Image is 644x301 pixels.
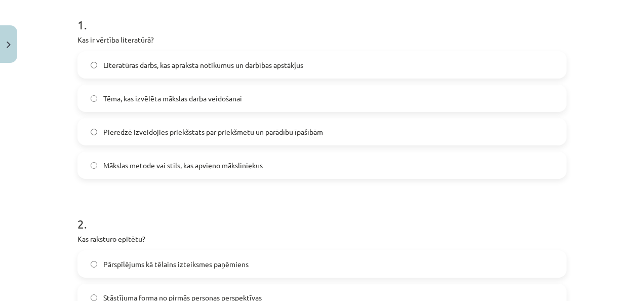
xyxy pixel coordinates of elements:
span: Tēma, kas izvēlēta mākslas darba veidošanai [103,93,242,104]
input: Pārspīlējums kā tēlains izteiksmes paņēmiens [91,261,97,268]
input: Pieredzē izveidojies priekšstats par priekšmetu un parādību īpašībām [91,129,97,135]
span: Mākslas metode vai stils, kas apvieno māksliniekus [103,160,263,171]
input: Literatūras darbs, kas apraksta notikumus un darbības apstākļus [91,62,97,68]
span: Pieredzē izveidojies priekšstats par priekšmetu un parādību īpašībām [103,127,323,137]
img: icon-close-lesson-0947bae3869378f0d4975bcd49f059093ad1ed9edebbc8119c70593378902aed.svg [7,42,11,48]
span: Pārspīlējums kā tēlains izteiksmes paņēmiens [103,259,249,270]
span: Literatūras darbs, kas apraksta notikumus un darbības apstākļus [103,60,303,70]
p: Kas ir vērtība literatūrā? [77,34,567,45]
input: Tēma, kas izvēlēta mākslas darba veidošanai [91,95,97,102]
p: Kas raksturo epitētu? [77,234,567,244]
input: Stāstījuma forma no pirmās personas perspektīvas [91,294,97,301]
input: Mākslas metode vai stils, kas apvieno māksliniekus [91,162,97,169]
h1: 2 . [77,199,567,231]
